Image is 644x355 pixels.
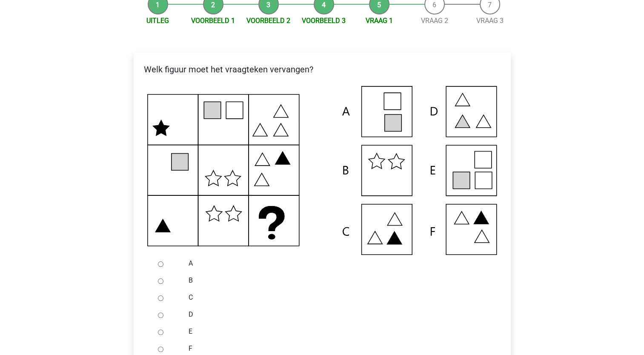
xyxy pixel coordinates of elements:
[189,309,483,320] label: D
[302,17,346,25] a: Voorbeeld 3
[189,275,483,286] label: B
[189,344,483,354] label: F
[140,63,504,76] p: Welk figuur moet het vraagteken vervangen?
[246,17,290,25] a: Voorbeeld 2
[191,17,235,25] a: Voorbeeld 1
[146,17,169,25] a: Uitleg
[366,17,393,25] a: Vraag 1
[189,258,483,269] label: A
[421,17,448,25] a: Vraag 2
[189,292,483,303] label: C
[189,326,483,337] label: E
[476,17,504,25] a: Vraag 3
